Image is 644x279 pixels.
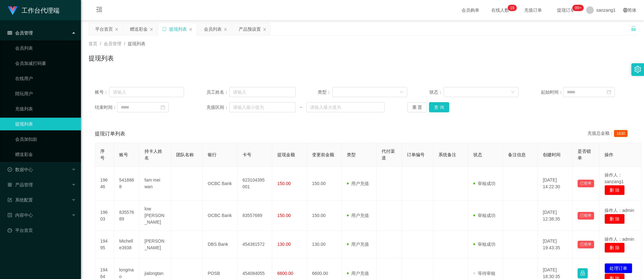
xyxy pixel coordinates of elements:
td: 454381572 [237,231,272,258]
td: DBS Bank [203,231,237,258]
span: 用户充值 [347,181,369,186]
div: 赠送彩金 [130,23,148,35]
i: 图标: setting [634,66,641,73]
td: [DATE] 19:43:35 [538,231,573,258]
td: [DATE] 14:22:30 [538,167,573,201]
sup: 1047 [572,5,584,11]
span: 充值区间： [206,104,229,111]
span: 类型： [318,89,332,96]
span: 审核成功 [473,213,495,218]
span: 创建时间 [543,152,561,157]
input: 请输入 [109,87,184,97]
span: 数据中心 [8,167,33,172]
a: 充值列表 [15,102,76,115]
span: 会员管理 [8,30,33,35]
span: 系统配置 [8,197,33,202]
span: 审核成功 [473,181,495,186]
i: 图标: close [189,28,193,31]
span: 150.00 [277,213,291,218]
div: 平台首页 [95,23,113,35]
i: 图标: close [263,28,267,31]
span: 操作人：admin [604,237,634,242]
button: 删 除 [604,185,625,195]
span: 130.00 [277,242,291,247]
a: 图标: dashboard平台首页 [8,224,76,237]
span: 状态： [429,89,444,96]
span: 审核成功 [473,242,495,247]
span: 结束时间： [95,104,117,111]
td: 150.00 [307,201,342,231]
i: 图标: down [511,90,515,95]
span: 系统备注 [439,152,456,157]
span: 变更前金额 [312,152,334,157]
td: 83557689 [114,201,139,231]
span: 订单编号 [407,152,425,157]
span: / [100,41,101,46]
p: 1 [510,5,512,11]
td: fam mei wan [139,167,171,201]
td: 623104395001 [237,167,272,201]
td: OCBC Bank [203,201,237,231]
div: 提现列表 [169,23,187,35]
span: 1630 [614,130,628,137]
td: OCBC Bank [203,167,237,201]
span: / [124,41,125,46]
span: 提现列表 [128,41,145,46]
span: 6600.00 [277,271,293,276]
span: 账号： [95,89,109,96]
button: 查 询 [429,102,449,112]
i: 图标: appstore-o [8,183,12,187]
i: 图标: sync [162,27,167,31]
button: 已锁单 [578,180,594,187]
div: 会员列表 [204,23,222,35]
sup: 16 [508,5,517,11]
i: 图标: profile [8,213,12,217]
span: 状态 [473,152,482,157]
i: 图标: menu-fold [89,0,110,21]
td: 130.00 [307,231,342,258]
span: 产品管理 [8,182,33,187]
i: 图标: unlock [631,26,636,31]
button: 图标: lock [578,268,588,278]
i: 图标: calendar [607,90,611,94]
button: 已锁单 [578,212,594,220]
i: 图标: close [224,28,227,31]
span: 类型 [347,152,356,157]
span: 充值订单 [521,8,545,12]
span: 提现订单列表 [95,130,125,138]
span: 提现订单 [554,8,578,12]
span: 操作人：admin [604,208,634,213]
i: 图标: form [8,198,12,202]
h1: 提现列表 [89,53,114,63]
td: 19495 [95,231,114,258]
div: 充值总金额： [587,130,630,138]
a: 陪玩用户 [15,87,76,100]
button: 删 除 [604,214,625,224]
span: 会员管理 [104,41,121,46]
span: 卡号 [242,152,251,157]
button: 删 除 [604,243,625,253]
i: 图标: global [623,8,628,12]
span: 起始时间： [541,89,563,96]
input: 请输入最大值为 [306,102,385,112]
i: 图标: table [8,31,12,35]
td: 83557689 [237,201,272,231]
i: 图标: close [150,28,153,31]
span: 提现金额 [277,152,295,157]
td: 150.00 [307,167,342,201]
input: 请输入最小值为 [229,102,296,112]
button: 重 置 [407,102,427,112]
i: 图标: down [400,90,403,95]
span: 首页 [89,41,97,46]
span: 内容中心 [8,213,33,218]
i: 图标: check-circle-o [8,167,12,172]
a: 工作台代理端 [8,8,59,13]
span: 持卡人姓名 [144,149,162,160]
a: 会员加减打码量 [15,57,76,70]
p: 6 [512,5,514,11]
span: 等待审核 [473,271,495,276]
div: 产品预设置 [239,23,261,35]
span: 代付渠道 [382,149,395,160]
span: 账号 [119,152,128,157]
a: 在线用户 [15,72,76,85]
